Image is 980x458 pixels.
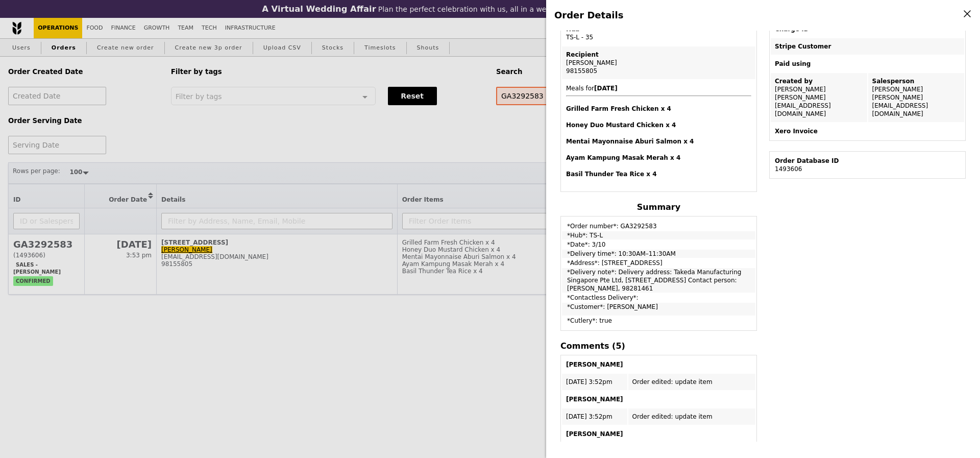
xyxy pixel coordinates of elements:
[628,374,755,390] td: Order edited: update item
[775,60,960,68] div: Paid using
[562,21,755,45] td: TS-L - 35
[566,137,751,146] h4: Mentai Mayonnaise Aburi Salmon x 4
[560,341,757,351] h4: Comments (5)
[562,259,755,267] td: *Address*: [STREET_ADDRESS]
[566,170,751,178] h4: Basil Thunder Tea Rice x 4
[771,153,964,177] td: 1493606
[562,303,755,316] td: *Customer*: [PERSON_NAME]
[775,42,960,51] div: Stripe Customer
[554,10,623,20] span: Order Details
[560,202,757,212] h4: Summary
[562,250,755,258] td: *Delivery time*: 10:30AM–11:30AM
[562,294,755,302] td: *Contactless Delivery*:
[628,408,755,425] td: Order edited: update item
[566,154,751,162] h4: Ayam Kampung Masak Merah x 4
[566,121,751,129] h4: Honey Duo Mustard Chicken x 4
[566,67,751,75] div: 98155805
[566,430,623,438] b: [PERSON_NAME]
[775,77,863,85] div: Created by
[566,361,623,368] b: [PERSON_NAME]
[562,240,755,249] td: *Date*: 3/10
[566,59,751,67] div: [PERSON_NAME]
[566,105,751,113] h4: Grilled Farm Fresh Chicken x 4
[594,85,618,92] b: [DATE]
[868,73,965,122] td: [PERSON_NAME] [PERSON_NAME][EMAIL_ADDRESS][DOMAIN_NAME]
[566,413,612,420] span: [DATE] 3:52pm
[566,378,612,385] span: [DATE] 3:52pm
[566,51,751,59] div: Recipient
[775,157,960,165] div: Order Database ID
[562,218,755,230] td: *Order number*: GA3292583
[562,231,755,239] td: *Hub*: TS-L
[872,77,961,85] div: Salesperson
[566,85,751,178] span: Meals for
[566,396,623,403] b: [PERSON_NAME]
[771,73,867,122] td: [PERSON_NAME] [PERSON_NAME][EMAIL_ADDRESS][DOMAIN_NAME]
[562,317,755,329] td: *Cutlery*: true
[562,268,755,293] td: *Delivery note*: Delivery address: Takeda Manufacturing Singapore Pte Ltd, [STREET_ADDRESS] Conta...
[775,127,960,135] div: Xero Invoice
